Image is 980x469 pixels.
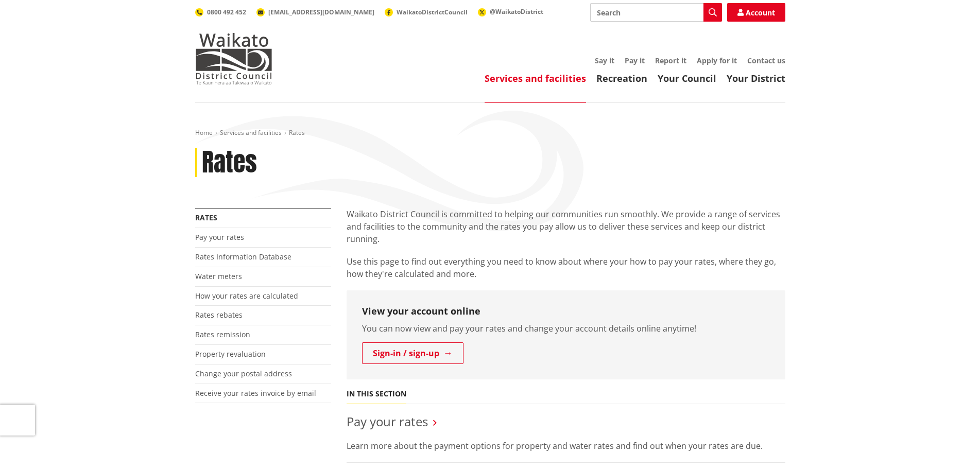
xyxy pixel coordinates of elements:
[385,8,468,16] a: WaikatoDistrictCouncil
[347,390,406,398] h5: In this section
[195,252,291,262] a: Rates Information Database
[347,413,428,430] a: Pay your rates
[347,440,785,452] p: Learn more about the payment options for property and water rates and find out when your rates ar...
[195,8,246,16] a: 0800 492 452
[658,72,716,84] a: Your Council
[195,271,242,281] a: Water meters
[362,306,770,317] h3: View your account online
[195,310,243,320] a: Rates rebates
[195,232,244,242] a: Pay your rates
[289,128,305,137] span: Rates
[195,129,785,137] nav: breadcrumb
[195,213,217,222] a: Rates
[362,342,463,364] a: Sign-in / sign-up
[490,7,543,16] span: @WaikatoDistrict
[256,8,374,16] a: [EMAIL_ADDRESS][DOMAIN_NAME]
[590,3,722,22] input: Search input
[655,56,686,65] a: Report it
[727,72,785,84] a: Your District
[207,8,246,16] span: 0800 492 452
[397,8,468,16] span: WaikatoDistrictCouncil
[195,349,266,359] a: Property revaluation
[478,7,543,16] a: @WaikatoDistrict
[485,72,586,84] a: Services and facilities
[195,369,292,378] a: Change your postal address
[202,148,257,178] h1: Rates
[195,291,298,301] a: How your rates are calculated
[195,388,316,398] a: Receive your rates invoice by email
[220,128,282,137] a: Services and facilities
[195,329,250,339] a: Rates remission
[596,72,647,84] a: Recreation
[697,56,737,65] a: Apply for it
[362,322,770,335] p: You can now view and pay your rates and change your account details online anytime!
[347,255,785,280] p: Use this page to find out everything you need to know about where your how to pay your rates, whe...
[747,56,785,65] a: Contact us
[727,3,785,22] a: Account
[195,33,272,84] img: Waikato District Council - Te Kaunihera aa Takiwaa o Waikato
[195,128,213,137] a: Home
[268,8,374,16] span: [EMAIL_ADDRESS][DOMAIN_NAME]
[595,56,614,65] a: Say it
[625,56,645,65] a: Pay it
[347,208,785,245] p: Waikato District Council is committed to helping our communities run smoothly. We provide a range...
